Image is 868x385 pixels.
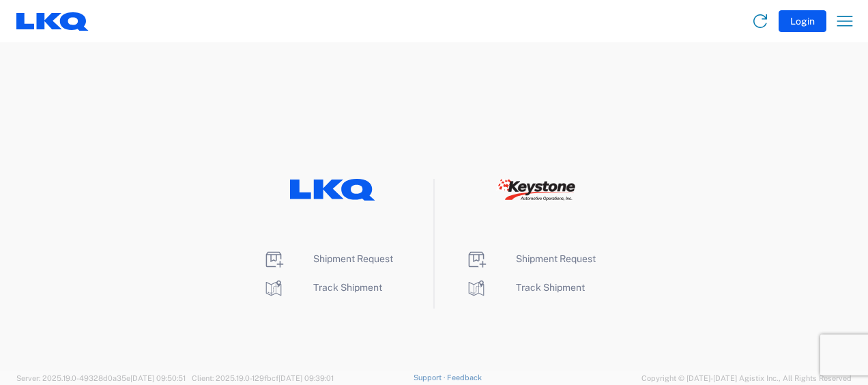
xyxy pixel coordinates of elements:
span: Shipment Request [516,253,596,264]
span: Client: 2025.19.0-129fbcf [192,374,334,382]
a: Shipment Request [263,253,393,264]
a: Track Shipment [263,282,382,293]
span: Server: 2025.19.0-49328d0a35e [16,374,186,382]
span: [DATE] 09:39:01 [278,374,334,382]
button: Login [779,10,826,32]
a: Shipment Request [465,253,596,264]
span: Shipment Request [313,253,393,264]
span: Track Shipment [516,282,585,293]
span: Copyright © [DATE]-[DATE] Agistix Inc., All Rights Reserved [641,372,852,384]
span: [DATE] 09:50:51 [130,374,186,382]
span: Track Shipment [313,282,382,293]
a: Feedback [447,373,482,382]
a: Support [414,373,448,382]
a: Track Shipment [465,282,585,293]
